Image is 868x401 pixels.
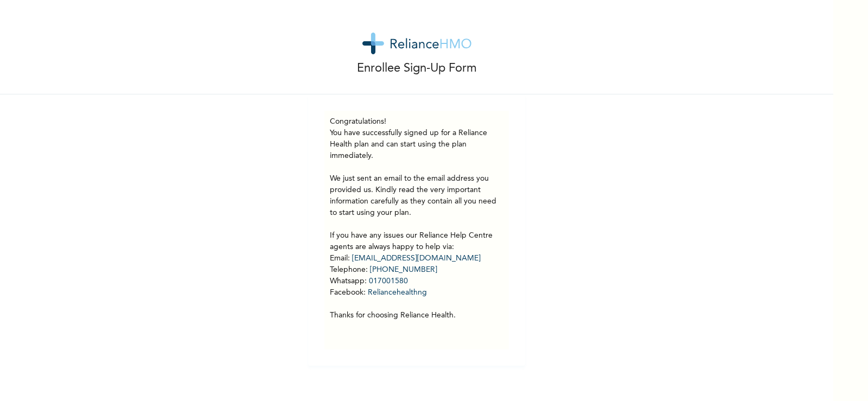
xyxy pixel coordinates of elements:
[357,60,477,78] p: Enrollee Sign-Up Form
[362,33,471,54] img: logo
[352,254,481,262] a: [EMAIL_ADDRESS][DOMAIN_NAME]
[330,116,503,128] h3: Congratulations!
[330,128,503,321] p: You have successfully signed up for a Reliance Health plan and can start using the plan immediate...
[368,289,427,296] a: Reliancehealthng
[370,266,437,273] a: [PHONE_NUMBER]
[369,277,408,285] a: 017001580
